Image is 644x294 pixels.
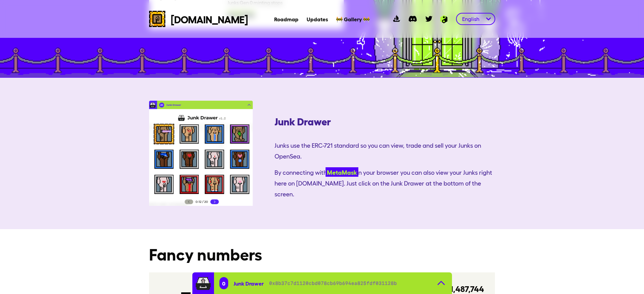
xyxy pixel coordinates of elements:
a: cryptojunks logo[DOMAIN_NAME] [149,11,248,27]
h3: Junk Drawer [275,115,495,127]
a: opensea [388,11,405,27]
a: Updates [307,16,328,22]
span: Junks use the ERC-721 standard so you can view, trade and sell your Junks on OpenSea. [275,137,495,164]
span: 0x8b37c7d1120cbd078cb69b694ea825fdf031128b [269,280,397,287]
a: Roadmap [274,16,299,22]
span: [DOMAIN_NAME] [171,13,248,25]
img: cryptojunks logo [149,11,165,27]
a: discord [405,11,421,27]
img: junkdrawer.d9bd258c.svg [195,275,211,291]
span: Junk Drawer [234,280,264,287]
a: MetaMask [326,167,358,177]
span: 0 [222,280,225,287]
img: Ambition logo [437,15,451,23]
h1: Fancy numbers [149,245,495,262]
img: screenshot_junk_drawer.1c368f2b.png [149,101,275,206]
span: By connecting with in your browser you can also view your Junks right here on [DOMAIN_NAME]. Just... [275,164,495,202]
a: twitter [421,11,437,27]
a: 🚧 Gallery 🚧 [336,16,370,22]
